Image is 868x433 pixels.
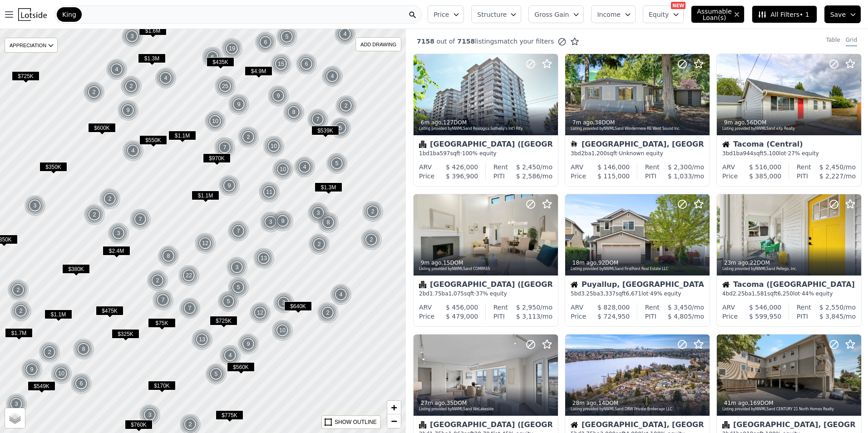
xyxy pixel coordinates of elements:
[572,260,597,266] time: 2025-08-15 17:23
[321,65,343,87] div: 4
[493,312,505,321] div: PITI
[284,301,312,315] div: $640K
[10,300,32,322] img: g1.png
[158,245,179,267] div: 8
[697,8,726,21] span: Assumable Loan(s)
[649,10,669,19] span: Equity
[722,172,738,181] div: Price
[330,284,352,305] img: g1.png
[626,290,641,297] span: 6,671
[202,46,224,68] img: g1.png
[534,10,569,19] span: Gross Gain
[668,163,692,171] span: $ 2,300
[722,281,856,290] div: Tacoma ([GEOGRAPHIC_DATA])
[296,53,318,75] img: g1.png
[597,313,630,320] span: $ 724,950
[722,312,738,321] div: Price
[307,202,330,224] img: g1.png
[152,289,174,311] div: 7
[516,304,540,311] span: $ 2,950
[743,150,754,157] span: 944
[571,281,578,288] img: House
[227,276,250,298] img: g1.png
[237,333,259,355] div: 9
[572,119,593,126] time: 2025-08-15 17:34
[237,126,260,148] img: g1.png
[419,172,434,181] div: Price
[88,123,116,136] div: $600K
[228,93,250,115] img: g1.png
[493,303,508,312] div: Rent
[716,54,861,187] a: 9m ago,56DOMListing provided byNWMLSand eXp RealtyHouseTacoma (Central)3bd1ba944sqft5,100lot·27% ...
[317,212,339,233] div: 8
[283,101,305,123] div: 8
[10,300,32,322] div: 2
[227,276,249,298] div: 5
[419,150,552,157] div: 1 bd 1 ba sqft · 100% equity
[565,54,709,187] a: 7m ago,38DOMListing provided byNWMLSand Windermere RE West Sound Inc.Manufactured Home[GEOGRAPHIC...
[227,220,249,242] div: 7
[591,5,636,23] button: Income
[311,126,339,139] div: $539K
[571,150,704,157] div: 3 bd 2 ba sqft · Unknown equity
[722,126,857,132] div: Listing provided by NWMLS and eXp Realty
[571,172,586,181] div: Price
[226,256,248,278] img: g1.png
[508,303,552,312] div: /mo
[148,318,176,331] div: $75K
[83,81,105,103] div: 2
[571,126,705,132] div: Listing provided by NWMLS and Windermere RE West Sound Inc.
[263,135,285,157] div: 10
[419,141,552,150] div: [GEOGRAPHIC_DATA] ([GEOGRAPHIC_DATA])
[39,162,67,172] span: $350K
[245,66,272,79] div: $4.9M
[204,110,226,132] div: 10
[722,266,857,272] div: Listing provided by NWMLS and Pellego, Inc.
[267,85,290,107] img: g1.png
[214,75,236,97] div: 25
[148,318,176,328] span: $75K
[138,54,166,67] div: $1.3M
[722,119,857,126] div: , 56 DOM
[112,329,139,342] div: $325K
[764,150,779,157] span: 5,100
[96,306,123,319] div: $475K
[571,259,705,266] div: , 92 DOM
[597,10,621,19] span: Income
[592,150,607,157] span: 1,200
[311,126,339,135] span: $539K
[5,328,33,338] span: $1.7M
[217,290,239,312] div: 5
[214,137,236,158] img: g1.png
[419,259,553,266] div: , 15 DOM
[96,306,123,315] span: $475K
[597,304,630,311] span: $ 828,000
[749,313,781,320] span: $ 599,950
[99,188,121,210] img: g1.png
[62,264,90,274] span: $380K
[139,135,167,145] span: $550K
[121,25,143,47] div: 3
[204,110,227,132] img: g1.png
[294,156,316,178] div: 4
[99,188,121,210] div: 2
[722,141,856,150] div: Tacoma (Central)
[824,5,861,23] button: Save
[722,162,735,172] div: ARV
[819,172,843,180] span: $ 2,227
[106,59,128,80] img: g1.png
[656,312,704,321] div: /mo
[129,208,152,230] img: g1.png
[528,5,584,23] button: Gross Gain
[122,140,144,162] img: g1.png
[571,162,583,172] div: ARV
[258,181,281,203] img: g1.png
[214,137,236,158] div: 7
[18,8,47,21] img: Lotside
[819,163,843,171] span: $ 2,450
[138,54,166,63] span: $1.3M
[334,23,356,45] img: g1.png
[7,279,30,301] img: g1.png
[203,153,231,167] div: $970K
[210,316,237,325] span: $725K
